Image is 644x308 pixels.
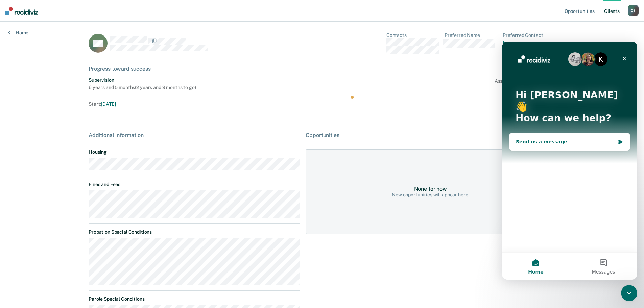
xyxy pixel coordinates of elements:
img: Recidiviz [5,7,38,15]
iframe: Intercom live chat [621,285,637,301]
span: [DATE] [101,101,116,107]
div: Assigned to [495,77,555,90]
div: Supervision [89,77,196,83]
div: None for now [414,186,447,192]
div: Additional information [89,132,300,138]
div: End : [325,101,555,107]
dt: Contacts [386,32,439,38]
button: CS [628,5,639,16]
dt: Preferred Name [445,32,497,38]
a: Home [8,30,28,36]
dt: Probation Special Conditions [89,229,300,235]
div: Opportunities [306,132,555,138]
div: New opportunities will appear here. [392,192,469,198]
dt: Parole Special Conditions [89,296,300,302]
dt: Fines and Fees [89,182,300,187]
div: C S [628,5,639,16]
div: 6 years and 5 months ( 2 years and 9 months to go ) [89,85,196,90]
dt: Preferred Contact [503,32,555,38]
iframe: Intercom live chat [502,42,637,280]
div: Start : [89,101,322,107]
dt: Housing [89,149,300,155]
div: Progress toward success [89,66,555,72]
button: None [503,40,524,48]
